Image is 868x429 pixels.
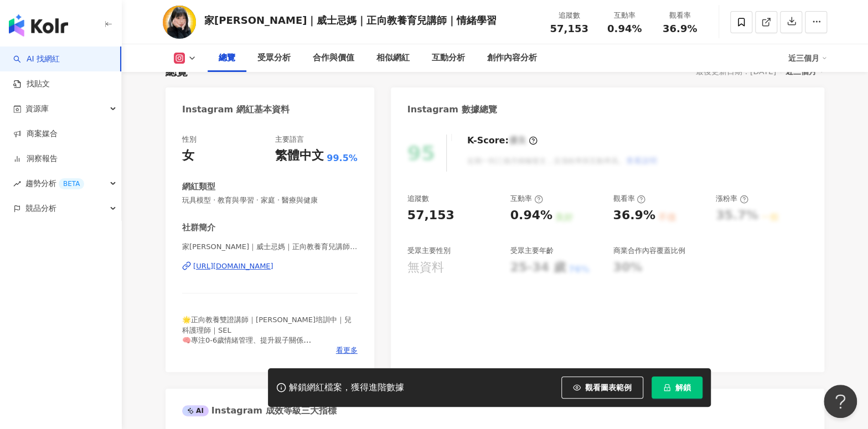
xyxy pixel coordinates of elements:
[561,376,643,399] button: 觀看圖表範例
[182,261,358,271] a: [URL][DOMAIN_NAME]
[25,96,49,121] span: 資源庫
[467,135,538,147] div: K-Score :
[510,207,552,224] div: 0.94%
[182,135,197,144] div: 性別
[13,128,58,139] a: 商案媒合
[182,222,215,234] div: 社群簡介
[407,259,444,276] div: 無資料
[407,104,497,116] div: Instagram 數據總覽
[193,261,273,271] div: [URL][DOMAIN_NAME]
[487,51,537,65] div: 創作內容分析
[510,246,553,256] div: 受眾主要年齡
[182,104,290,116] div: Instagram 網紅基本資料
[613,194,645,204] div: 觀看率
[25,171,84,196] span: 趨勢分析
[9,14,68,37] img: logo
[25,196,56,221] span: 競品分析
[13,79,50,90] a: 找貼文
[548,10,590,21] div: 追蹤數
[603,10,645,21] div: 互動率
[182,181,215,193] div: 網紅類型
[663,384,671,391] span: lock
[163,6,196,39] img: KOL Avatar
[257,51,291,65] div: 受眾分析
[376,51,410,65] div: 相似網紅
[659,10,701,21] div: 觀看率
[13,54,60,65] a: searchAI 找網紅
[182,316,356,405] span: 🌟正向教養雙證講師｜[PERSON_NAME]培訓中｜兒科護理師｜SEL 🧠專注0-6歲情緒管理、提升親子關係 ✏️已幫助500+位家長從「情緒失控」到「穩定育兒」 🔥【退追計劃】私訊加入千人社...
[652,376,702,399] button: 解鎖
[182,405,209,416] div: AI
[219,51,235,65] div: 總覽
[407,194,429,204] div: 追蹤數
[550,23,588,34] span: 57,153
[182,147,194,164] div: 女
[407,246,451,256] div: 受眾主要性別
[182,195,358,205] span: 玩具模型 · 教育與學習 · 家庭 · 醫療與健康
[275,135,304,144] div: 主要語言
[182,242,358,252] span: 家[PERSON_NAME]｜威士忌媽｜正向教養育兒講師｜情緒學習 | jhouse_forkids_
[13,153,58,164] a: 洞察報告
[336,345,358,355] span: 看更多
[510,194,542,204] div: 互動率
[289,382,404,394] div: 解鎖網紅檔案，獲得進階數據
[407,207,454,224] div: 57,153
[613,246,685,256] div: 商業合作內容覆蓋比例
[788,49,827,67] div: 近三個月
[432,51,465,65] div: 互動分析
[663,23,697,34] span: 36.9%
[675,383,691,392] span: 解鎖
[59,178,84,189] div: BETA
[204,13,496,27] div: 家[PERSON_NAME]｜威士忌媽｜正向教養育兒講師｜情緒學習
[613,207,655,224] div: 36.9%
[716,194,748,204] div: 漲粉率
[182,405,336,417] div: Instagram 成效等級三大指標
[585,383,632,392] span: 觀看圖表範例
[313,51,354,65] div: 合作與價值
[607,23,642,34] span: 0.94%
[327,152,358,164] span: 99.5%
[13,180,21,188] span: rise
[275,147,324,164] div: 繁體中文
